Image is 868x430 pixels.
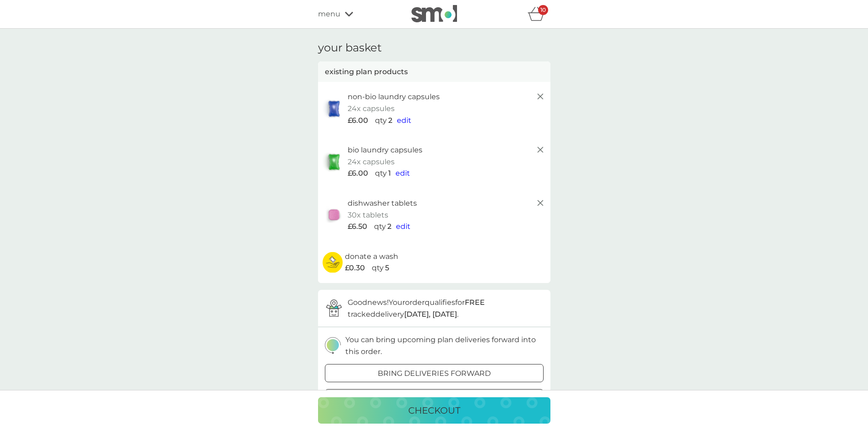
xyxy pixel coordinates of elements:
button: edit [397,115,411,126]
span: £6.00 [348,167,368,179]
p: 1 [388,167,391,179]
p: existing plan products [325,66,408,78]
p: 2 [388,115,392,126]
h3: your basket [318,41,382,55]
p: dishwasher tablets [348,197,417,209]
img: delivery-schedule.svg [325,337,341,354]
strong: [DATE], [DATE] [404,310,457,319]
p: You can bring upcoming plan deliveries forward into this order. [345,334,544,357]
p: qty [372,262,384,274]
p: 24x capsules [348,156,395,168]
p: checkout [408,403,460,418]
img: smol [411,5,457,22]
p: 2 [387,221,391,233]
button: edit [395,167,410,179]
p: 24x capsules [348,103,395,115]
p: qty [374,221,386,233]
p: qty [375,167,387,179]
p: bring deliveries forward [378,368,491,379]
span: £6.00 [348,115,368,126]
p: 30x tablets [348,209,388,221]
span: edit [397,116,411,125]
span: edit [395,169,410,177]
p: Good news! Your order qualifies for tracked delivery . [348,297,544,320]
button: edit [396,221,411,233]
span: edit [396,222,411,231]
p: non-bio laundry capsules [348,91,440,103]
p: bio laundry capsules [348,144,422,156]
strong: FREE [465,298,485,307]
div: basket [528,5,550,23]
span: menu [318,8,340,20]
span: £0.30 [345,262,365,274]
button: add more products [325,389,544,407]
p: qty [375,115,387,126]
p: 5 [385,262,389,274]
span: £6.50 [348,221,367,233]
button: checkout [318,397,550,424]
button: bring deliveries forward [325,364,544,382]
p: donate a wash [345,251,398,263]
